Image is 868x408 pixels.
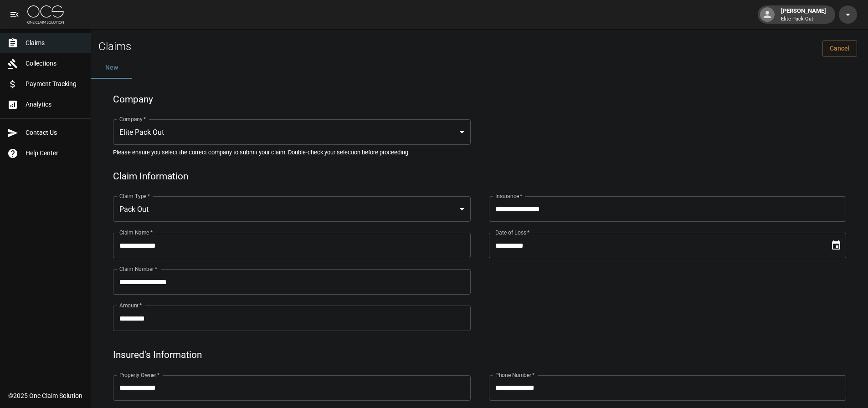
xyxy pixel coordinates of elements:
[8,391,82,400] div: © 2025 One Claim Solution
[119,115,146,123] label: Company
[119,192,150,200] label: Claim Type
[26,59,83,68] span: Collections
[119,301,142,309] label: Amount
[119,265,157,273] label: Claim Number
[26,148,83,158] span: Help Center
[98,40,131,53] h2: Claims
[495,229,529,236] label: Date of Loss
[113,196,471,222] div: Pack Out
[822,40,857,57] a: Cancel
[777,6,830,23] div: [PERSON_NAME]
[27,5,64,24] img: ocs-logo-white-transparent.png
[26,79,83,89] span: Payment Tracking
[91,57,132,79] button: New
[26,128,83,138] span: Contact Us
[495,371,534,379] label: Phone Number
[113,148,846,156] h5: Please ensure you select the correct company to submit your claim. Double-check your selection be...
[827,236,845,255] button: Choose date, selected date is Oct 10, 2025
[119,229,153,236] label: Claim Name
[91,57,868,79] div: dynamic tabs
[495,192,522,200] label: Insurance
[113,119,471,145] div: Elite Pack Out
[781,15,826,23] p: Elite Pack Out
[5,5,24,24] button: open drawer
[119,371,160,379] label: Property Owner
[26,38,83,48] span: Claims
[26,100,83,109] span: Analytics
